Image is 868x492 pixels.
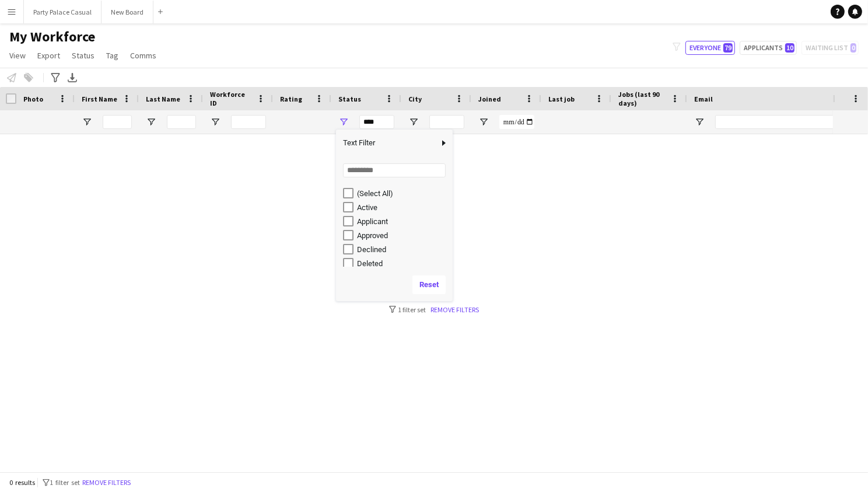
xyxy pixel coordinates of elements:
span: Status [72,50,94,61]
button: Open Filter Menu [478,117,489,127]
a: Export [33,48,65,63]
div: (Select All) [357,189,449,198]
span: Export [37,50,60,61]
input: Joined Filter Input [499,115,534,129]
span: Last job [548,95,575,103]
button: Open Filter Menu [146,117,156,127]
button: Open Filter Menu [210,117,220,127]
a: Tag [101,48,123,63]
span: Text Filter [336,133,439,153]
div: Deleted [357,259,449,268]
span: Rating [280,95,302,103]
div: 1 filter set [389,305,480,314]
span: 1 filter set [50,478,80,487]
span: My Workforce [9,28,95,46]
div: Approved [357,231,449,240]
app-action-btn: Export XLSX [65,71,79,85]
span: Comms [130,50,156,61]
button: Open Filter Menu [338,117,349,127]
button: Everyone79 [685,41,735,55]
button: Open Filter Menu [82,117,92,127]
button: Party Palace Casual [24,1,101,23]
span: City [408,95,422,103]
div: Declined [357,245,449,254]
a: View [5,48,30,63]
span: 10 [785,43,794,53]
span: Last Name [146,95,180,103]
span: Tag [106,50,118,61]
button: Remove filters [80,476,133,489]
span: 79 [723,43,733,53]
span: Joined [478,95,501,103]
span: Workforce ID [210,90,252,107]
input: Search filter values [343,163,446,177]
input: Last Name Filter Input [167,115,196,129]
button: Reset [412,275,446,294]
button: Open Filter Menu [694,117,705,127]
span: Photo [23,95,43,103]
span: Status [338,95,361,103]
a: Remove filters [431,305,480,314]
div: Filter List [336,186,453,340]
app-action-btn: Advanced filters [48,71,62,85]
input: Column with Header Selection [6,93,16,104]
span: First Name [82,95,117,103]
div: Column Filter [336,130,453,301]
input: First Name Filter Input [103,115,132,129]
span: Email [694,95,713,103]
button: Open Filter Menu [408,117,419,127]
input: Workforce ID Filter Input [231,115,266,129]
span: Jobs (last 90 days) [618,90,666,107]
button: New Board [101,1,153,23]
div: Active [357,203,449,212]
a: Status [67,48,99,63]
a: Comms [125,48,161,63]
span: View [9,50,26,61]
button: Applicants10 [740,41,797,55]
div: Applicant [357,217,449,226]
input: City Filter Input [429,115,464,129]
